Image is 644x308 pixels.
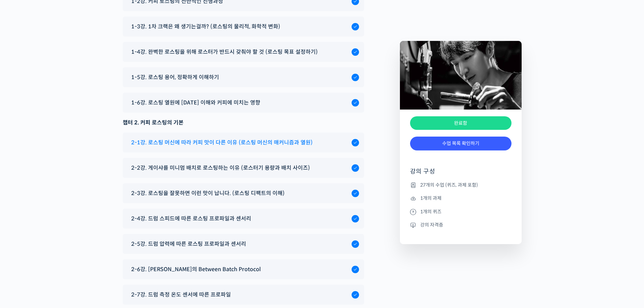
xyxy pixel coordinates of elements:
[128,73,359,82] a: 1-5강. 로스팅 용어, 정확하게 이해하기
[128,138,359,147] a: 2-1강. 로스팅 머신에 따라 커피 맛이 다른 이유 (로스팅 머신의 매커니즘과 열원)
[131,290,231,299] span: 2-7강. 드럼 측정 온도 센서에 따른 프로파일
[131,47,318,56] span: 1-4강. 완벽한 로스팅을 위해 로스터가 반드시 갖춰야 할 것 (로스팅 목표 설정하기)
[87,214,130,231] a: 설정
[123,118,364,127] div: 챕터 2. 커피 로스팅의 기본
[104,224,113,230] span: 설정
[128,239,359,248] a: 2-5강. 드럼 압력에 따른 로스팅 프로파일과 센서리
[128,214,359,223] a: 2-4강. 드럼 스피드에 따른 로스팅 프로파일과 센서리
[410,167,511,181] h4: 강의 구성
[128,22,359,31] a: 1-3강. 1차 크랙은 왜 생기는걸까? (로스팅의 물리적, 화학적 변화)
[128,47,359,56] a: 1-4강. 완벽한 로스팅을 위해 로스터가 반드시 갖춰야 할 것 (로스팅 목표 설정하기)
[2,214,45,231] a: 홈
[131,163,310,172] span: 2-2강. 게이샤를 미니멈 배치로 로스팅하는 이유 (로스터기 용량과 배치 사이즈)
[410,116,511,130] div: 완료함
[131,22,280,31] span: 1-3강. 1차 크랙은 왜 생기는걸까? (로스팅의 물리적, 화학적 변화)
[410,194,511,203] li: 1개의 과제
[131,189,285,198] span: 2-3강. 로스팅을 잘못하면 이런 맛이 납니다. (로스팅 디팩트의 이해)
[45,214,87,231] a: 대화
[131,239,246,248] span: 2-5강. 드럼 압력에 따른 로스팅 프로파일과 센서리
[410,137,511,150] a: 수업 목록 확인하기
[128,163,359,172] a: 2-2강. 게이샤를 미니멈 배치로 로스팅하는 이유 (로스터기 용량과 배치 사이즈)
[128,189,359,198] a: 2-3강. 로스팅을 잘못하면 이런 맛이 납니다. (로스팅 디팩트의 이해)
[131,214,251,223] span: 2-4강. 드럼 스피드에 따른 로스팅 프로파일과 센서리
[128,265,359,274] a: 2-6강. [PERSON_NAME]의 Between Batch Protocol
[128,290,359,299] a: 2-7강. 드럼 측정 온도 센서에 따른 프로파일
[131,73,219,82] span: 1-5강. 로스팅 용어, 정확하게 이해하기
[21,224,25,230] span: 홈
[131,138,313,147] span: 2-1강. 로스팅 머신에 따라 커피 맛이 다른 이유 (로스팅 머신의 매커니즘과 열원)
[62,225,70,230] span: 대화
[128,98,359,107] a: 1-6강. 로스팅 열원에 [DATE] 이해와 커피에 미치는 영향
[131,265,261,274] span: 2-6강. [PERSON_NAME]의 Between Batch Protocol
[410,208,511,216] li: 1개의 퀴즈
[410,181,511,189] li: 27개의 수업 (퀴즈, 과제 포함)
[410,221,511,229] li: 강의 자격증
[131,98,260,107] span: 1-6강. 로스팅 열원에 [DATE] 이해와 커피에 미치는 영향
